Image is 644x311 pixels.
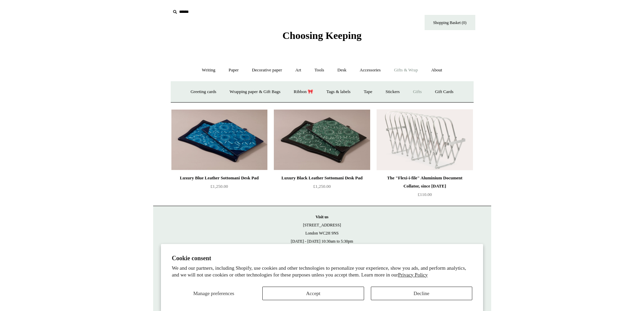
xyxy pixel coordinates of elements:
[274,109,370,170] img: Luxury Black Leather Sottomani Desk Pad
[171,109,267,170] a: Luxury Blue Leather Sottomani Desk Pad Luxury Blue Leather Sottomani Desk Pad
[425,61,448,79] a: About
[398,272,428,277] a: Privacy Policy
[172,287,256,300] button: Manage preferences
[172,255,472,262] h2: Cookie consent
[379,83,406,101] a: Stickers
[172,265,472,278] p: We and our partners, including Shopify, use cookies and other technologies to personalize your ex...
[171,174,267,202] a: Luxury Blue Leather Sottomani Desk Pad £1,250.00
[160,213,484,270] p: [STREET_ADDRESS] London WC2H 9NS [DATE] - [DATE] 10:30am to 5:30pm [DATE] 10.30am to 6pm [DATE] 1...
[276,174,368,182] div: Luxury Black Leather Sottomani Desk Pad
[274,109,370,170] a: Luxury Black Leather Sottomani Desk Pad Luxury Black Leather Sottomani Desk Pad
[246,61,288,79] a: Decorative paper
[185,83,222,101] a: Greeting cards
[289,61,307,79] a: Art
[222,61,245,79] a: Paper
[282,30,361,41] span: Choosing Keeping
[193,291,234,296] span: Manage preferences
[418,192,432,197] span: £110.00
[425,15,475,30] a: Shopping Basket (0)
[388,61,424,79] a: Gifts & Wrap
[313,184,331,189] span: £1,250.00
[288,83,319,101] a: Ribbon 🎀
[223,83,286,101] a: Wrapping paper & Gift Bags
[331,61,353,79] a: Desk
[407,83,428,101] a: Gifts
[377,174,473,202] a: The "Flexi-i-file" Aluminium Document Collator, since [DATE] £110.00
[316,215,329,219] strong: Visit us
[274,174,370,202] a: Luxury Black Leather Sottomani Desk Pad £1,250.00
[429,83,460,101] a: Gift Cards
[282,35,361,40] a: Choosing Keeping
[171,109,267,170] img: Luxury Blue Leather Sottomani Desk Pad
[371,287,472,300] button: Decline
[308,61,330,79] a: Tools
[262,287,364,300] button: Accept
[354,61,387,79] a: Accessories
[196,61,221,79] a: Writing
[358,83,378,101] a: Tape
[378,174,471,190] div: The "Flexi-i-file" Aluminium Document Collator, since [DATE]
[320,83,357,101] a: Tags & labels
[173,174,266,182] div: Luxury Blue Leather Sottomani Desk Pad
[377,109,473,170] img: The "Flexi-i-file" Aluminium Document Collator, since 1941
[377,109,473,170] a: The "Flexi-i-file" Aluminium Document Collator, since 1941 The "Flexi-i-file" Aluminium Document ...
[211,184,228,189] span: £1,250.00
